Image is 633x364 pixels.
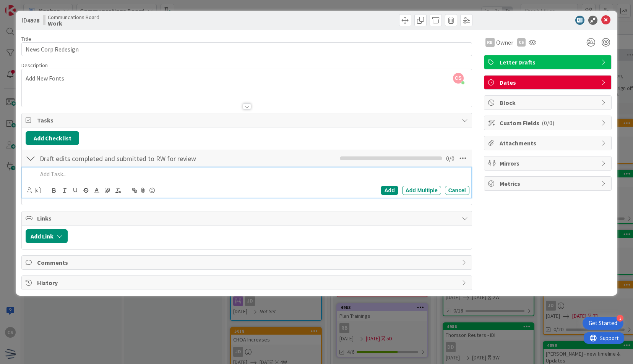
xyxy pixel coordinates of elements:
div: 3 [617,315,623,322]
span: Block [500,98,597,107]
input: type card name here... [21,42,472,56]
span: ID [21,16,39,25]
label: Title [21,35,31,42]
span: Description [21,62,48,69]
div: RB [485,38,495,47]
button: Add Link [26,229,68,243]
b: 4978 [27,16,39,24]
div: Add [381,186,398,195]
input: Add Checklist... [37,151,209,165]
span: Tasks [37,116,458,125]
span: ( 0/0 ) [542,119,554,127]
span: Links [37,214,458,223]
div: CS [517,38,526,47]
span: Dates [500,78,597,87]
span: Metrics [500,179,597,188]
div: Cancel [445,186,469,195]
span: Letter Drafts [500,58,597,67]
p: Add New Fonts [26,74,467,83]
span: CS [453,73,464,84]
span: Mirrors [500,159,597,168]
span: Attachments [500,139,597,148]
button: Add Checklist [26,131,79,145]
span: History [37,278,458,287]
span: Communcations Board [48,14,99,20]
span: 0 / 0 [446,154,454,163]
span: Custom Fields [500,118,597,127]
div: Get Started [589,319,617,327]
span: Owner [496,38,513,47]
b: Work [48,20,99,26]
div: Open Get Started checklist, remaining modules: 3 [583,317,623,330]
span: Comments [37,258,458,267]
span: Support [16,1,35,10]
div: Add Multiple [402,186,441,195]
